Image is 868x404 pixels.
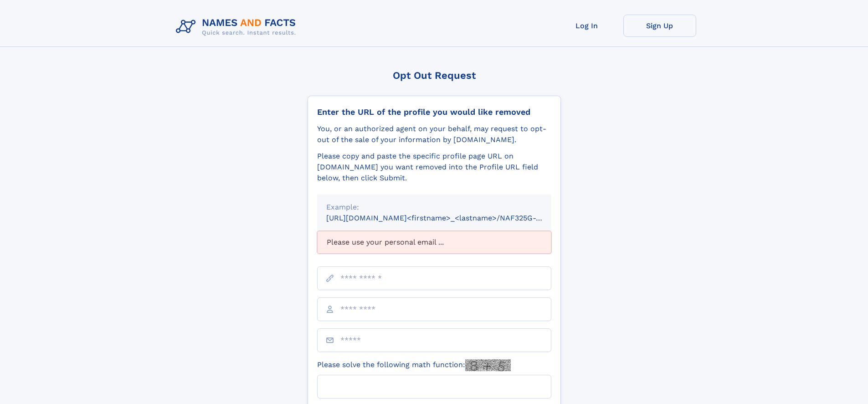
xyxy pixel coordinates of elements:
div: Example: [326,202,542,213]
div: Please use your personal email ... [317,231,551,254]
div: Enter the URL of the profile you would like removed [317,107,551,117]
div: You, or an authorized agent on your behalf, may request to opt-out of the sale of your informatio... [317,123,551,145]
div: Please copy and paste the specific profile page URL on [DOMAIN_NAME] you want removed into the Pr... [317,151,551,184]
img: Logo Names and Facts [172,15,303,39]
a: Log In [550,15,623,37]
label: Please solve the following math function: [317,359,511,371]
a: Sign Up [623,15,696,37]
div: Opt Out Request [308,70,561,81]
small: [URL][DOMAIN_NAME]<firstname>_<lastname>/NAF325G-xxxxxxxx [326,214,569,222]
